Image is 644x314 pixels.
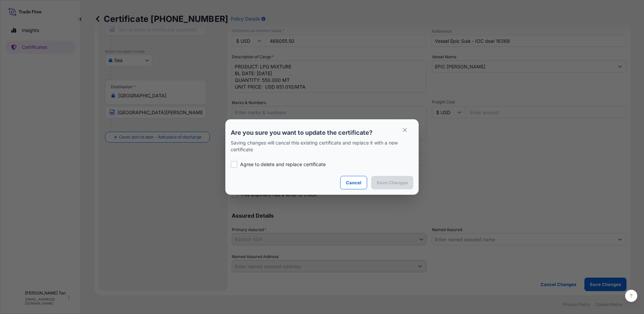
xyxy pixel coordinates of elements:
button: Save Changes [371,176,413,189]
p: Cancel [346,179,361,186]
p: Save Changes [377,179,408,186]
p: Saving changes will cancel this existing certificate and replace it with a new certificate [231,139,413,153]
p: Are you sure you want to update the certificate? [231,129,413,137]
p: Agree to delete and replace certificate [240,161,326,168]
button: Cancel [340,176,367,189]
